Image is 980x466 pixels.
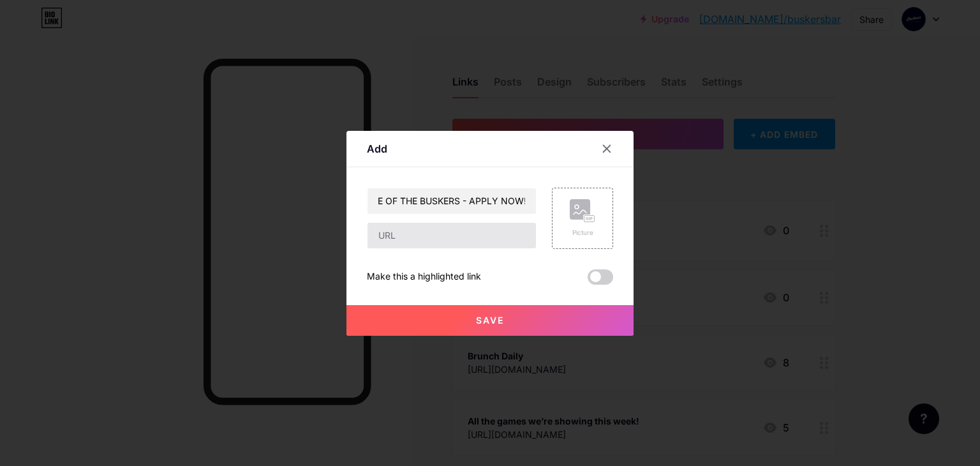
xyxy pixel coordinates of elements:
[346,305,634,336] button: Save
[570,228,595,237] div: Picture
[367,269,481,285] div: Make this a highlighted link
[476,315,504,326] span: Save
[367,223,536,248] input: URL
[367,188,536,214] input: Title
[367,141,387,156] div: Add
